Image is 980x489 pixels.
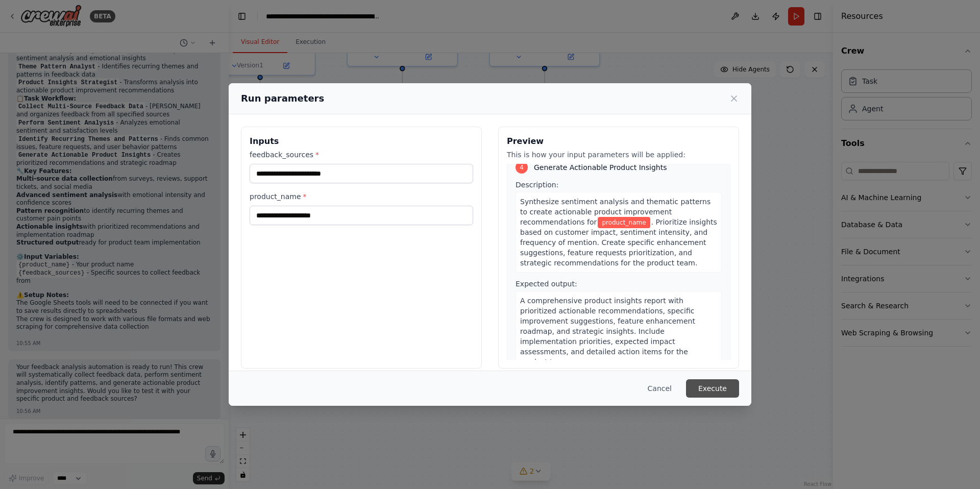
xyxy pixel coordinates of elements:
h3: Preview [507,135,730,148]
h3: Inputs [250,135,473,148]
span: Description: [516,181,558,189]
div: 4 [516,161,528,174]
span: Generate Actionable Product Insights [534,162,667,173]
span: Synthesize sentiment analysis and thematic patterns to create actionable product improvement reco... [520,198,710,226]
h2: Run parameters [241,91,324,106]
span: A comprehensive product insights report with prioritized actionable recommendations, specific imp... [520,297,695,366]
label: feedback_sources [250,150,473,160]
button: Execute [686,379,739,398]
label: product_name [250,191,473,202]
button: Cancel [640,379,680,398]
span: Variable: product_name [598,217,650,228]
p: This is how your input parameters will be applied: [507,150,730,160]
span: . Prioritize insights based on customer impact, sentiment intensity, and frequency of mention. Cr... [520,218,717,267]
span: Expected output: [516,280,577,288]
